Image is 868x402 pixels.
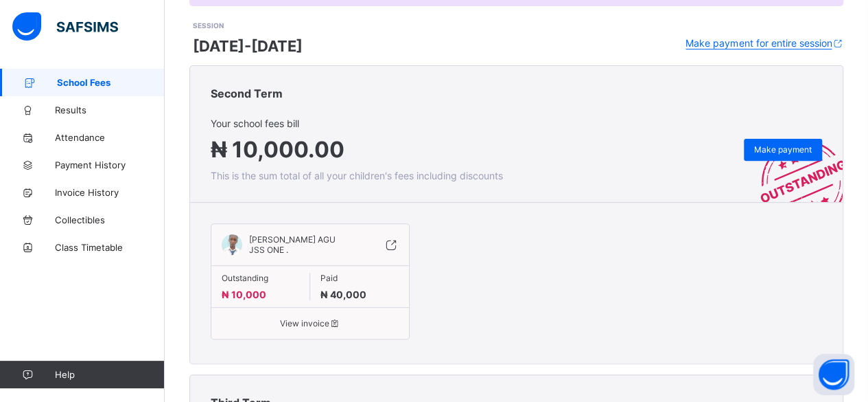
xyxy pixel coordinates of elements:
[55,369,164,380] span: Help
[249,234,336,245] span: [PERSON_NAME] AGU
[813,354,854,395] button: Open asap
[754,144,812,155] span: Make payment
[685,37,832,49] span: Make payment for entire session
[222,273,299,283] span: Outstanding
[743,124,843,202] img: outstanding-stamp.3c148f88c3ebafa6da95868fa43343a1.svg
[320,289,366,300] span: ₦ 40,000
[222,289,266,300] span: ₦ 10,000
[55,187,165,198] span: Invoice History
[211,170,503,181] span: This is the sum total of all your children's fees including discounts
[55,242,165,253] span: Class Timetable
[193,37,303,55] span: [DATE]-[DATE]
[55,132,165,143] span: Attendance
[55,159,165,170] span: Payment History
[12,12,118,41] img: safsims
[320,273,399,283] span: Paid
[193,21,224,30] span: SESSION
[211,87,283,100] span: Second Term
[57,77,165,88] span: School Fees
[222,318,399,328] span: View invoice
[211,118,503,129] span: Your school fees bill
[55,104,165,115] span: Results
[55,214,165,225] span: Collectibles
[249,245,288,255] span: JSS ONE .
[211,136,344,163] span: ₦ 10,000.00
